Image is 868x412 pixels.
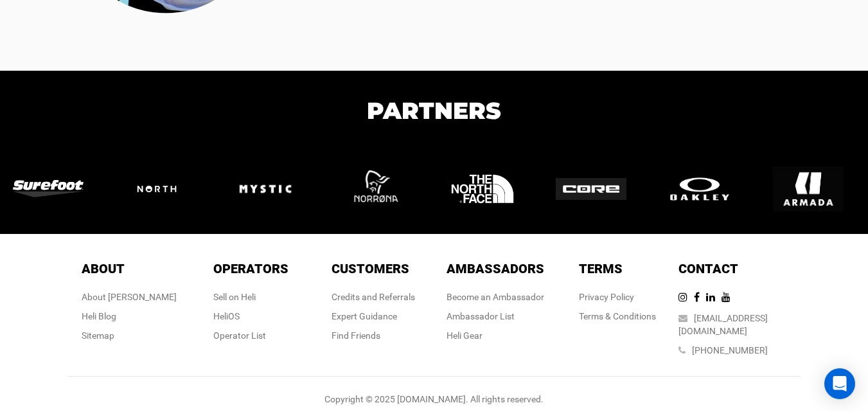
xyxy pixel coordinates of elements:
img: logo [773,154,856,224]
div: Operator List [213,329,288,342]
span: About [82,261,125,276]
img: logo [13,180,96,197]
span: Operators [213,261,288,276]
span: Ambassadors [447,261,544,276]
img: logo [339,154,422,224]
div: Copyright © 2025 [DOMAIN_NAME]. All rights reserved. [68,393,801,406]
img: logo [121,170,205,208]
a: [PHONE_NUMBER] [692,345,768,355]
div: About [PERSON_NAME] [82,291,177,303]
img: logo [230,154,314,224]
span: Customers [332,261,409,276]
a: Become an Ambassador [447,292,544,302]
img: logo [447,154,531,224]
div: Ambassador List [447,310,544,323]
a: Terms & Conditions [579,311,656,321]
a: Credits and Referrals [332,292,415,302]
div: Sitemap [82,329,177,342]
a: Heli Blog [82,311,116,321]
a: HeliOS [213,311,240,321]
div: Open Intercom Messenger [824,368,855,399]
img: logo [664,175,748,203]
img: logo [556,178,639,200]
a: [EMAIL_ADDRESS][DOMAIN_NAME] [678,313,768,336]
a: Privacy Policy [579,292,634,302]
a: Heli Gear [447,330,483,341]
span: Terms [579,261,623,276]
div: Find Friends [332,329,415,342]
a: Expert Guidance [332,311,397,321]
div: Sell on Heli [213,291,288,303]
span: Contact [678,261,738,276]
